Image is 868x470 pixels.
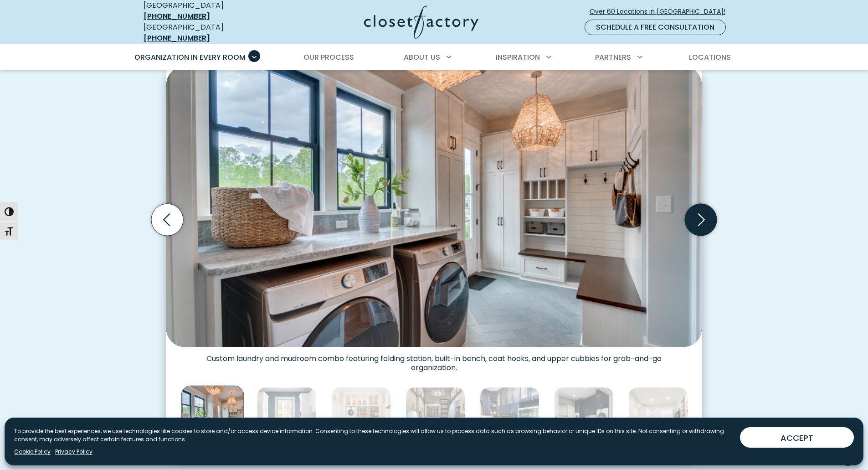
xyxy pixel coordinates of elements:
figcaption: Custom laundry and mudroom combo featuring folding station, built-in bench, coat hooks, and upper... [166,347,702,372]
a: [PHONE_NUMBER] [144,33,210,43]
img: Closet Factory Logo [364,5,478,39]
nav: Primary Menu [128,45,740,70]
span: Inspiration [496,52,540,62]
a: Schedule a Free Consultation [585,20,726,35]
a: [PHONE_NUMBER] [144,11,210,21]
span: Our Process [303,52,354,62]
img: Custom laundry room and mudroom with folding station, built-in bench, coat hooks, and white shake... [181,386,244,449]
button: Previous slide [148,200,187,239]
button: ACCEPT [740,427,854,448]
span: Locations [689,52,731,62]
img: Custom laundry room and mudroom with folding station, built-in bench, coat hooks, and white shake... [166,67,702,347]
img: Laundry room with dual washer and dryer with folding station and dark blue upper cabinetry [554,387,614,447]
span: Over 60 Locations in [GEOGRAPHIC_DATA]! [590,7,733,16]
img: Custom laundry room with gold hanging rod, glass door cabinets, and concealed laundry storage [331,387,391,447]
div: [GEOGRAPHIC_DATA] [144,22,276,44]
img: Custom laundry room with ladder for high reach items and fabric rolling laundry bins [406,387,465,447]
a: Cookie Policy [14,448,51,456]
button: Next slide [681,200,720,239]
p: To provide the best experiences, we use technologies like cookies to store and/or access device i... [14,427,733,444]
img: Custom laundry room with pull-out ironing board and laundry sink [257,387,317,447]
a: Privacy Policy [55,448,92,456]
img: Laundry rom with beverage fridge in calm sea melamine [480,387,539,447]
span: Partners [595,52,631,62]
span: Organization in Every Room [134,52,246,62]
span: About Us [404,52,440,62]
a: Over 60 Locations in [GEOGRAPHIC_DATA]! [589,4,733,20]
img: Stacked washer & dryer inside walk-in closet with custom cabinetry and shelving. [628,387,688,447]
